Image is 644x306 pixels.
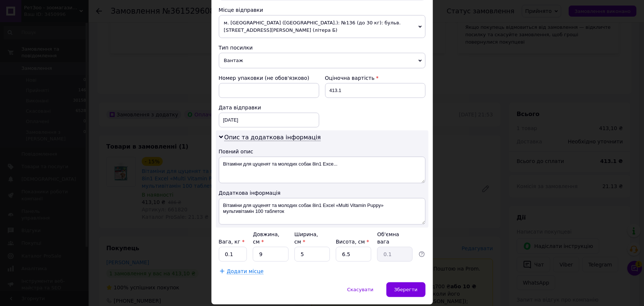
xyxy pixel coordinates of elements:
[219,104,319,111] div: Дата відправки
[219,157,426,183] textarea: Вітаміни для цуценят та молодих собак 8in1 Exce...
[219,189,426,197] div: Додаткова інформація
[253,231,279,245] label: Довжина, см
[336,239,369,245] label: Висота, см
[219,239,245,245] label: Вага, кг
[219,198,426,225] textarea: Вітаміни для цуценят та молодих собак 8in1 Excel «Multi Vitamin Puppy» мультивітамін 100 таблеток
[219,53,426,68] span: Вантаж
[325,74,426,82] div: Оціночна вартість
[219,45,253,51] span: Тип посилки
[295,231,318,245] label: Ширина, см
[219,15,426,38] span: м. [GEOGRAPHIC_DATA] ([GEOGRAPHIC_DATA].): №136 (до 30 кг): бульв. [STREET_ADDRESS][PERSON_NAME] ...
[224,134,321,141] span: Опис та додаткова інформація
[227,268,264,275] span: Додати місце
[377,231,413,245] div: Об'ємна вага
[219,74,319,82] div: Номер упаковки (не обов'язково)
[219,7,264,13] span: Місце відправки
[394,287,417,292] span: Зберегти
[347,287,373,292] span: Скасувати
[219,148,426,155] div: Повний опис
